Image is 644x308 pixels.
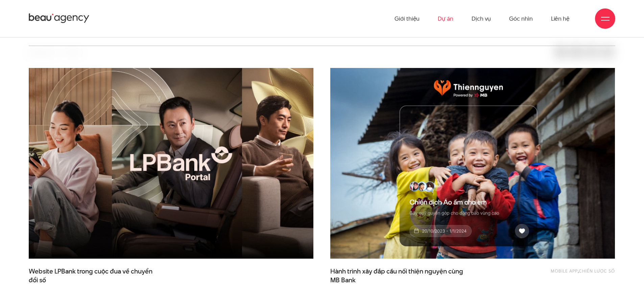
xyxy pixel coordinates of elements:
[330,68,615,259] img: thumb
[579,268,615,274] a: Chiến lược số
[15,58,328,268] img: LPBank portal
[501,267,615,281] div: ,
[330,267,466,284] span: Hành trình xây đắp cầu nối thiện nguyện cùng
[29,267,164,284] span: Website LPBank trong cuộc đua về chuyển
[330,267,466,284] a: Hành trình xây đắp cầu nối thiện nguyện cùngMB Bank
[551,268,578,274] a: Mobile app
[330,276,356,285] span: MB Bank
[29,267,164,284] a: Website LPBank trong cuộc đua về chuyểnđổi số
[29,276,46,285] span: đổi số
